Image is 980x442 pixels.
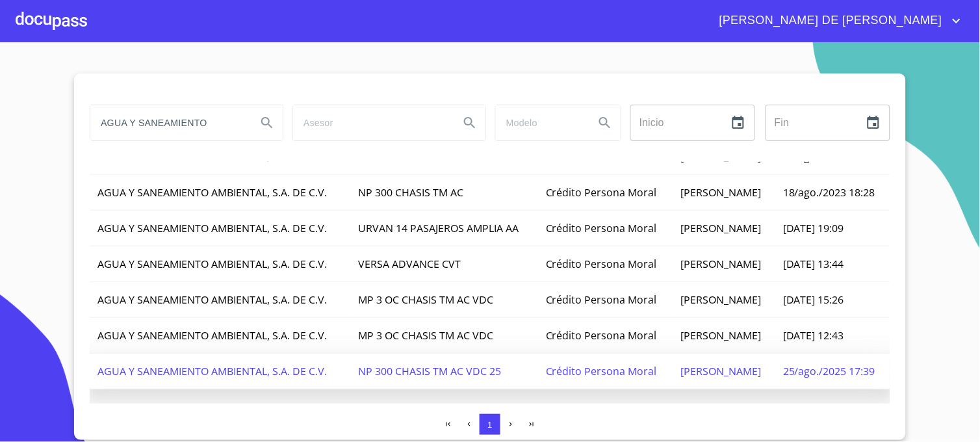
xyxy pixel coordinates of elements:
span: [DATE] 15:26 [783,292,844,307]
span: NP 300 CHASIS TM AC VDC 25 [358,364,501,378]
input: search [90,105,246,140]
span: [DATE] 12:43 [783,328,844,343]
span: NP 300 CHASIS TM AC [358,185,463,200]
button: Search [589,107,621,138]
span: [PERSON_NAME] [681,364,762,378]
button: account of current user [710,10,964,31]
span: AGUA Y SANEAMIENTO AMBIENTAL, S.A. DE C.V. [97,292,327,307]
span: 18/ago./2023 18:28 [783,185,875,200]
button: Search [251,107,283,138]
span: [PERSON_NAME] [681,328,762,343]
span: AGUA Y SANEAMIENTO AMBIENTAL, S.A. DE C.V. [97,364,327,378]
span: 1 [487,420,492,430]
span: [DATE] 13:44 [783,257,844,271]
button: 1 [480,414,500,435]
span: Crédito Persona Moral [546,221,657,235]
span: 25/ago./2025 17:39 [783,364,875,378]
span: Crédito Persona Moral [546,292,657,307]
span: [PERSON_NAME] [681,185,762,200]
span: AGUA Y SANEAMIENTO AMBIENTAL, S.A. DE C.V. [97,185,327,200]
span: [PERSON_NAME] [681,257,762,271]
span: Crédito Persona Moral [546,364,657,378]
span: Crédito Persona Moral [546,328,657,343]
span: Crédito Persona Moral [546,257,657,271]
span: AGUA Y SANEAMIENTO AMBIENTAL, S.A. DE C.V. [97,257,327,271]
span: MP 3 OC CHASIS TM AC VDC [358,328,493,343]
span: [PERSON_NAME] [681,221,762,235]
span: MP 3 OC CHASIS TM AC VDC [358,292,493,307]
span: URVAN 14 PASAJEROS AMPLIA AA [358,221,519,235]
span: Crédito Persona Moral [546,185,657,200]
span: [DATE] 19:09 [783,221,844,235]
button: Search [454,107,485,138]
input: search [496,105,584,140]
span: VERSA ADVANCE CVT [358,257,461,271]
span: [PERSON_NAME] [681,292,762,307]
span: AGUA Y SANEAMIENTO AMBIENTAL, S.A. DE C.V. [97,221,327,235]
span: AGUA Y SANEAMIENTO AMBIENTAL, S.A. DE C.V. [97,328,327,343]
span: [PERSON_NAME] DE [PERSON_NAME] [710,10,949,31]
input: search [293,105,449,140]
